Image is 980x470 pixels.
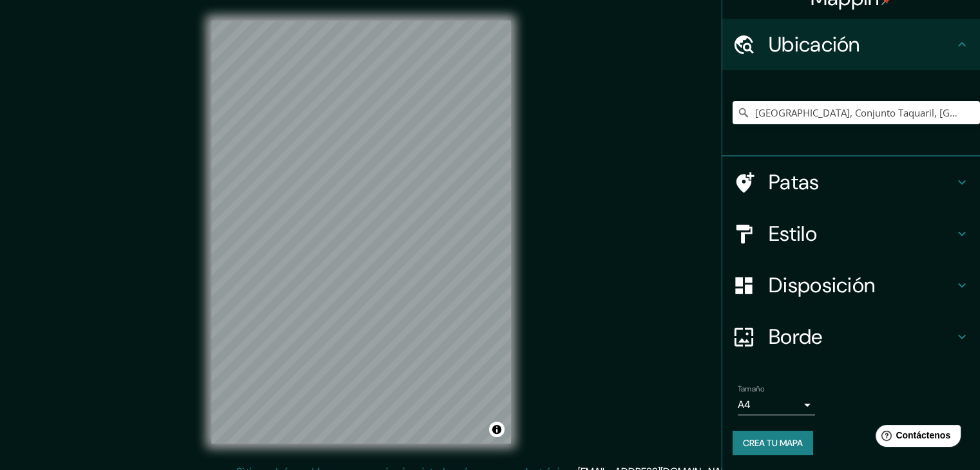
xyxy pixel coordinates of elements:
font: Crea tu mapa [743,437,803,449]
font: Disposición [769,272,875,299]
div: Borde [722,311,980,362]
font: Tamaño [738,384,764,394]
button: Activar o desactivar atribución [489,422,504,437]
div: A4 [738,395,815,415]
canvas: Mapa [211,21,511,444]
font: Ubicación [769,31,860,58]
div: Estilo [722,208,980,259]
font: Patas [769,169,820,196]
iframe: Lanzador de widgets de ayuda [865,420,966,456]
div: Patas [722,156,980,208]
font: A4 [738,398,751,411]
input: Elige tu ciudad o zona [733,101,980,124]
button: Crea tu mapa [733,431,813,455]
font: Borde [769,323,823,350]
div: Disposición [722,259,980,311]
font: Estilo [769,220,817,247]
div: Ubicación [722,19,980,70]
